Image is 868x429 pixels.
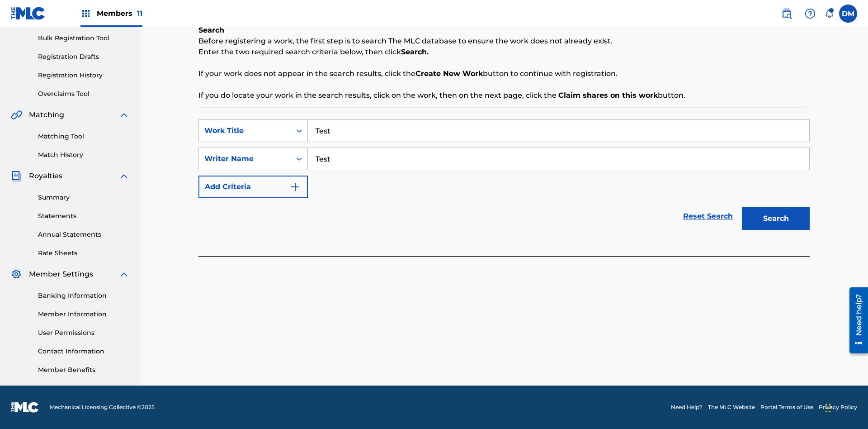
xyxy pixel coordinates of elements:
img: Top Rightsholders [80,8,91,19]
a: Portal Terms of Use [760,403,813,411]
a: Annual Statements [38,230,129,239]
img: search [781,8,792,19]
a: Contact Information [38,347,129,356]
span: Member Settings [29,269,93,280]
a: Banking Information [38,291,129,300]
p: If your work does not appear in the search results, click the button to continue with registration. [198,68,810,79]
div: Drag [826,395,831,422]
a: Member Benefits [38,365,129,375]
div: Notifications [825,9,834,18]
a: Member Information [38,310,129,319]
button: Search [742,207,810,230]
a: Statements [38,211,129,221]
a: Reset Search [679,206,737,226]
a: Privacy Policy [819,403,857,411]
form: Search Form [198,119,810,234]
a: Need Help? [671,403,703,411]
a: Matching Tool [38,132,129,141]
a: Registration History [38,71,129,80]
img: logo [11,402,39,413]
a: Registration Drafts [38,52,129,62]
span: Members [97,8,142,19]
span: 11 [137,9,142,18]
a: Summary [38,193,129,202]
p: If you do locate your work in the search results, click on the work, then on the next page, click... [198,90,810,101]
a: User Permissions [38,328,129,338]
div: User Menu [839,5,857,23]
div: Help [801,5,819,23]
span: Royalties [29,171,62,181]
img: Member Settings [11,269,22,280]
a: Rate Sheets [38,248,129,258]
strong: Search. [401,48,429,56]
iframe: Resource Center [843,284,868,358]
p: Enter the two required search criteria below, then click [198,47,810,57]
span: Matching [29,110,64,120]
button: Add Criteria [198,176,308,198]
img: Matching [11,110,22,120]
a: Bulk Registration Tool [38,33,129,43]
b: Search [198,26,224,34]
iframe: Chat Widget [823,386,868,429]
img: Royalties [11,171,22,181]
img: expand [118,110,129,120]
img: expand [118,269,129,280]
div: Writer Name [204,153,286,164]
img: expand [118,171,129,181]
img: help [805,8,816,19]
a: Match History [38,150,129,160]
a: Public Search [778,5,796,23]
img: 9d2ae6d4665cec9f34b9.svg [290,181,301,192]
a: The MLC Website [708,403,755,411]
div: Work Title [204,125,286,136]
span: Mechanical Licensing Collective © 2025 [50,403,155,411]
img: MLC Logo [11,7,46,20]
strong: Create New Work [415,69,483,78]
strong: Claim shares on this work [558,91,658,100]
p: Before registering a work, the first step is to search The MLC database to ensure the work does n... [198,36,810,47]
a: Overclaims Tool [38,89,129,99]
